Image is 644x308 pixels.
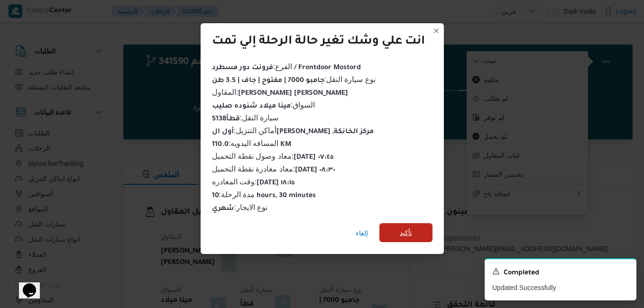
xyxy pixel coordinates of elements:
span: المسافه اليدويه : [212,139,292,147]
span: مدة الرحلة : [212,190,316,199]
b: أول ال[PERSON_NAME] ,مركز الخانكة [212,128,374,136]
button: Closes this modal window [431,25,442,36]
b: شهري [212,205,234,213]
span: معاد مغادرة نقطة التحميل : [212,165,336,173]
b: [PERSON_NAME] [PERSON_NAME] [238,90,348,98]
b: [DATE] ٠٨:٣٠ [295,167,335,174]
div: انت علي وشك تغير حالة الرحلة إلي تمت [212,35,425,50]
iframe: chat widget [9,270,40,299]
span: المقاول : [212,88,348,96]
b: فرونت دور مسطرد / Frontdoor Mostord [212,64,361,72]
span: تأكيد [400,227,412,238]
span: سيارة النقل : [212,114,279,122]
b: مينا ميلاد شنوده صليب [212,103,291,110]
span: السواق : [212,101,315,109]
span: إلغاء [356,227,368,239]
span: أماكن التنزيل : [212,127,374,135]
button: إلغاء [352,224,372,243]
b: [DATE] ٠٧:٤٥ [294,154,333,162]
b: 10 hours, 30 minutes [212,192,316,200]
span: الفرع : [212,63,361,71]
p: Updated Successfully [492,283,629,293]
b: جامبو 7000 | مفتوح | جاف | 3.5 طن [212,77,324,85]
b: قطأ5138 [212,116,240,123]
div: Notification [492,267,629,279]
span: نوع سيارة النقل : [212,75,376,83]
span: نوع الايجار : [212,203,268,211]
button: تأكيد [379,223,432,242]
b: [DATE] ١٨:١٥ [257,180,294,187]
b: 110.0 KM [212,141,292,149]
span: Completed [504,268,539,279]
span: معاد وصول نقطة التحميل : [212,152,334,160]
span: وقت المغادره : [212,178,295,186]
